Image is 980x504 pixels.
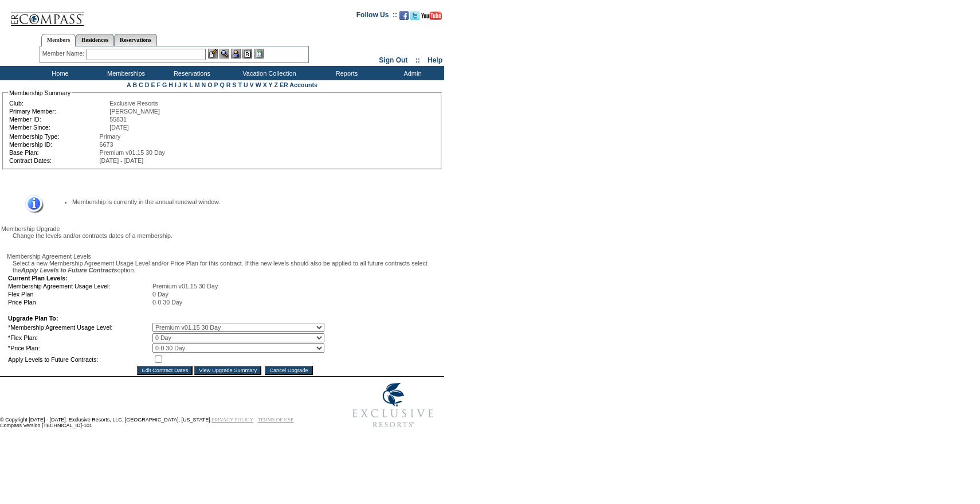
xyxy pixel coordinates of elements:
[280,81,317,88] a: ER Accounts
[162,81,167,88] a: G
[42,49,87,58] div: Member Name:
[269,81,273,88] a: Y
[100,157,144,164] span: [DATE] - [DATE]
[7,260,443,274] div: Select a new Membership Agreement Usage Level and/or Price Plan for this contract. If the new lev...
[232,81,236,88] a: S
[139,81,143,88] a: C
[9,133,99,140] td: Membership Type:
[152,291,168,298] span: 0 Day
[207,81,212,88] a: O
[8,354,151,365] td: Apply Levels to Future Contracts:
[109,124,129,131] span: [DATE]
[410,14,420,21] a: Follow us on Twitter
[145,81,150,88] a: D
[421,11,442,20] img: Subscribe to our YouTube Channel
[342,377,444,434] img: Exclusive Resorts
[265,366,312,375] input: Cancel Upgrade
[226,81,231,88] a: R
[9,108,108,115] td: Primary Member:
[8,275,324,282] td: Current Plan Levels:
[238,81,242,88] a: T
[7,253,443,260] div: Membership Agreement Levels
[132,81,137,88] a: B
[242,49,252,58] img: Reservations
[178,81,182,88] a: J
[21,267,117,274] i: Apply Levels to Future Contracts
[1,225,443,232] div: Membership Upgrade
[9,124,108,131] td: Member Since:
[9,157,99,164] td: Contract Dates:
[410,11,420,20] img: Follow us on Twitter
[26,66,92,80] td: Home
[158,66,224,80] td: Reservations
[421,14,442,21] a: Subscribe to our YouTube Channel
[415,56,420,64] span: ::
[274,81,278,88] a: Z
[250,81,254,88] a: V
[8,299,151,306] td: Price Plan
[214,81,218,88] a: P
[8,343,151,353] td: *Price Plan:
[189,81,193,88] a: L
[10,3,84,26] img: Compass Home
[114,34,157,46] a: Reservations
[211,417,253,423] a: PRIVACY POLICY
[244,81,248,88] a: U
[9,141,99,148] td: Membership ID:
[151,81,155,88] a: E
[9,100,108,107] td: Club:
[356,10,397,24] td: Follow Us ::
[378,66,444,80] td: Admin
[428,56,442,64] a: Help
[231,49,241,58] img: Impersonate
[195,81,200,88] a: M
[8,323,151,332] td: *Membership Agreement Usage Level:
[109,100,158,107] span: Exclusive Resorts
[109,116,127,123] span: 55831
[109,108,160,115] span: [PERSON_NAME]
[7,232,443,239] div: Change the levels and/or contracts dates of a membership.
[152,299,182,306] span: 0-0 30 Day
[263,81,267,88] a: X
[127,81,131,88] a: A
[175,81,177,88] a: I
[100,133,121,140] span: Primary
[8,283,151,290] td: Membership Agreement Usage Level:
[8,315,324,322] td: Upgrade Plan To:
[8,333,151,342] td: *Flex Plan:
[399,11,409,20] img: Become our fan on Facebook
[76,34,114,46] a: Residences
[183,81,188,88] a: K
[258,417,294,423] a: TERMS OF USE
[399,14,409,21] a: Become our fan on Facebook
[202,81,206,88] a: N
[224,66,312,80] td: Vacation Collection
[9,116,108,123] td: Member ID:
[168,81,173,88] a: H
[379,56,407,64] a: Sign Out
[41,34,76,46] a: Members
[18,195,44,214] img: Information Message
[208,49,218,58] img: b_edit.gif
[219,81,224,88] a: Q
[100,149,165,156] span: Premium v01.15 30 Day
[8,89,72,96] legend: Membership Summary
[256,81,261,88] a: W
[92,66,158,80] td: Memberships
[8,291,151,298] td: Flex Plan
[72,198,425,205] li: Membership is currently in the annual renewal window.
[152,283,218,290] span: Premium v01.15 30 Day
[9,149,99,156] td: Base Plan:
[254,49,264,58] img: b_calculator.gif
[100,141,113,148] span: 6673
[312,66,378,80] td: Reports
[219,49,229,58] img: View
[194,366,261,375] input: View Upgrade Summary
[137,366,193,375] input: Edit Contract Dates
[156,81,160,88] a: F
